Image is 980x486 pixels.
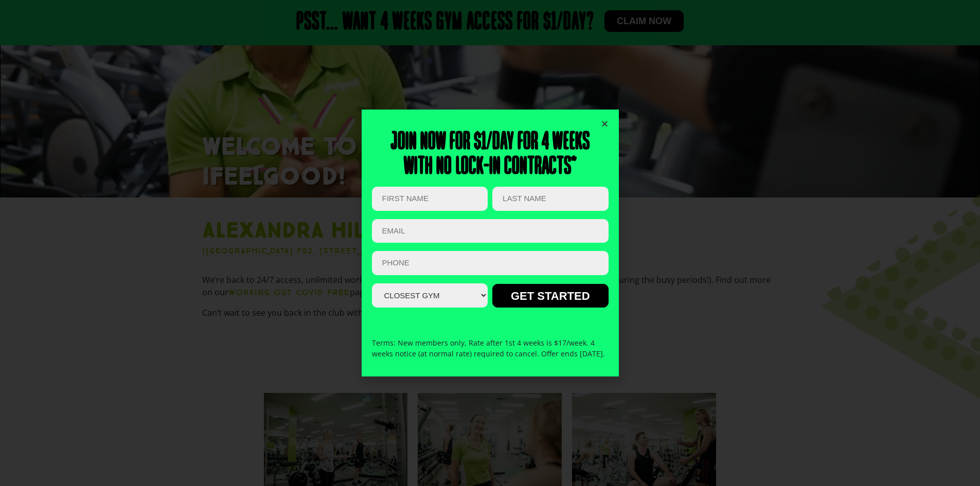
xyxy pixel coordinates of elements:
input: GET STARTED [492,284,608,308]
input: Email [372,219,609,243]
input: PHONE [372,251,609,275]
p: Terms: New members only, Rate after 1st 4 weeks is $17/week. 4 weeks notice (at normal rate) requ... [372,337,609,359]
a: Close [601,120,609,128]
input: LAST NAME [492,187,608,211]
input: FIRST NAME [372,187,488,211]
h2: Join now for $1/day for 4 weeks With no lock-in contracts* [372,130,609,179]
